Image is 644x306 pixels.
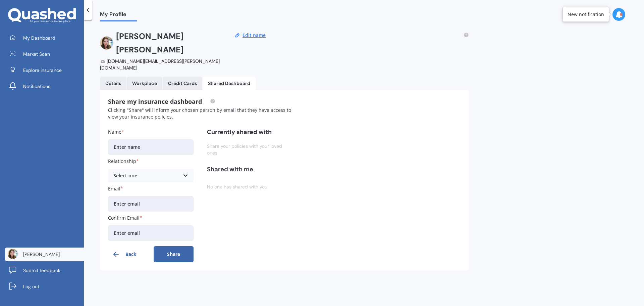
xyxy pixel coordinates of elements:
span: Confirm Email [108,215,140,221]
button: Back [108,246,148,262]
div: Shared Dashboard [208,81,250,86]
button: Edit name [240,32,268,38]
div: Credit Cards [168,81,197,86]
input: Enter email [108,225,194,241]
a: Submit feedback [5,264,84,277]
div: [DOMAIN_NAME][EMAIL_ADDRESS][PERSON_NAME][DOMAIN_NAME] [100,58,221,71]
span: My Profile [100,11,137,20]
h3: Currently shared with [207,128,292,136]
a: Log out [5,280,84,293]
span: Email [108,185,120,192]
a: Credit Cards [163,77,202,90]
span: Market Scan [23,51,50,57]
span: Log out [23,283,39,290]
a: Explore insurance [5,63,84,77]
span: Explore insurance [23,67,62,74]
a: My Dashboard [5,31,84,45]
input: Enter email [108,196,194,212]
a: Details [100,77,126,90]
img: ACg8ocKBhIpC6v6z89YTj34ut3iPBib6-eZqNscU-hR9Yz1N-0FG1g=s96-c [8,249,18,259]
div: New notification [568,11,604,18]
div: Details [105,81,121,86]
span: Relationship [108,158,136,165]
span: Notifications [23,83,50,90]
a: [PERSON_NAME] [5,248,84,261]
img: ACg8ocKBhIpC6v6z89YTj34ut3iPBib6-eZqNscU-hR9Yz1N-0FG1g=s96-c [100,36,113,50]
div: Share your policies with your loved ones [207,141,292,158]
h3: Shared with me [207,166,292,173]
span: Clicking "Share" will inform your chosen person by email that they have access to view your insur... [108,107,291,120]
span: Share my insurance dashboard [108,97,215,105]
button: Share [154,246,194,262]
span: Submit feedback [23,267,60,274]
a: Shared Dashboard [203,77,256,90]
a: Workplace [127,77,162,90]
div: No one has shared with you [207,179,292,195]
span: [PERSON_NAME] [23,251,60,258]
a: Notifications [5,80,84,93]
span: My Dashboard [23,35,55,41]
a: Market Scan [5,47,84,61]
span: Name [108,129,121,135]
h2: [PERSON_NAME] [PERSON_NAME] [116,30,221,56]
div: Workplace [132,81,157,86]
div: Select one [113,172,179,179]
input: Enter name [108,139,194,155]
